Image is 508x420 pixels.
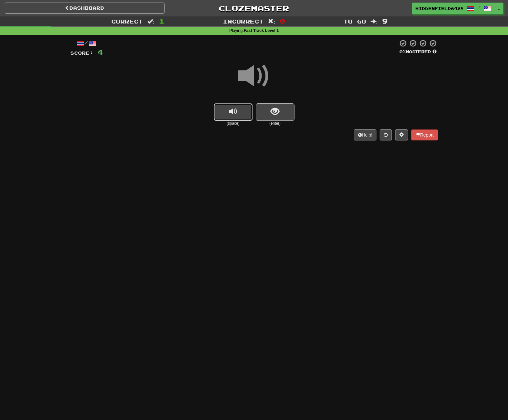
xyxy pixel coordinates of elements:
[159,17,164,25] span: 1
[411,129,438,140] button: Report
[280,17,285,25] span: 0
[412,3,495,14] a: HiddenField6428 /
[477,5,481,10] span: /
[344,18,366,24] span: To go
[214,121,253,126] small: (space)
[256,103,294,121] button: show sentence
[97,48,103,56] span: 4
[5,3,164,14] a: Dashboard
[223,18,264,24] span: Incorrect
[415,5,463,11] span: HiddenField6428
[256,121,294,126] small: (enter)
[70,39,103,47] div: /
[214,103,253,121] button: replay audio
[354,129,377,140] button: Help!
[382,17,388,25] span: 9
[380,129,392,140] button: Round history (alt+y)
[70,50,94,56] span: Score:
[268,19,275,24] span: :
[371,19,378,24] span: :
[244,28,279,33] strong: Fast Track Level 1
[111,18,143,24] span: Correct
[147,19,154,24] span: :
[398,49,438,55] div: Mastered
[174,3,334,14] a: Clozemaster
[399,49,406,54] span: 0 %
